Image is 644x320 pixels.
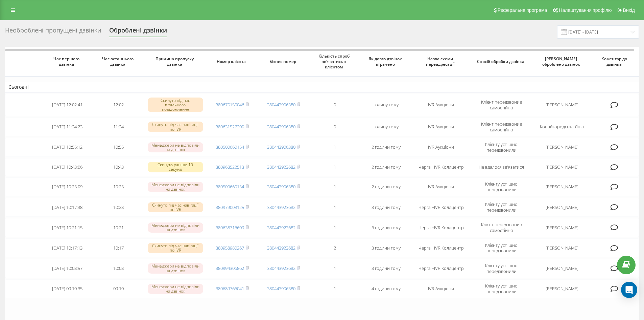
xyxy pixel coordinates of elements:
a: 380675155046 [216,102,244,108]
td: 0 [309,118,360,136]
div: Скинуто під час навігації по IVR [148,202,203,212]
td: 1 [309,279,360,298]
span: Номер клієнта [212,59,253,64]
td: [DATE] 10:55:12 [42,138,93,157]
td: [PERSON_NAME] [533,138,591,157]
a: 380443906380 [267,102,295,108]
td: [PERSON_NAME] [533,279,591,298]
span: Час останнього дзвінка [99,56,139,67]
td: 3 години тому [360,238,412,257]
td: 4 години тому [360,279,412,298]
td: [PERSON_NAME] [533,198,591,217]
td: [DATE] 10:03:57 [42,259,93,278]
td: 1 [309,177,360,196]
div: Менеджери не відповіли на дзвінок [148,263,203,273]
a: 380443923682 [267,225,295,231]
a: 380443906380 [267,184,295,190]
td: 3 години тому [360,259,412,278]
td: 3 години тому [360,218,412,237]
td: 10:23 [93,198,144,217]
a: 380443923682 [267,245,295,251]
td: 10:25 [93,177,144,196]
div: Оброблені дзвінки [109,27,167,37]
td: Клієнту успішно передзвонили [470,238,532,257]
td: Черга +IVR Коллцентр [412,218,470,237]
a: 380443923682 [267,164,295,170]
td: 1 [309,138,360,157]
div: Скинуто під час вітального повідомлення [148,98,203,112]
span: Налаштування профілю [559,7,612,13]
td: 2 [309,238,360,257]
td: Клієнт передзвонив самостійно [470,218,532,237]
span: Час першого дзвінка [47,56,88,67]
span: Вихід [623,7,635,13]
td: Клієнту успішно передзвонили [470,259,532,278]
span: Реферальна програма [498,7,547,13]
td: [PERSON_NAME] [533,238,591,257]
td: годину тому [360,118,412,136]
td: IVR Аукціони [412,138,470,157]
a: 380500660154 [216,184,244,190]
div: Необроблені пропущені дзвінки [5,27,101,37]
td: [PERSON_NAME] [533,218,591,237]
td: 1 [309,218,360,237]
td: [DATE] 10:25:09 [42,177,93,196]
div: Менеджери не відповіли на дзвінок [148,182,203,192]
td: Сьогодні [5,82,639,92]
td: IVR Аукціони [412,118,470,136]
td: 10:55 [93,138,144,157]
td: [DATE] 09:10:35 [42,279,93,298]
td: IVR Аукціони [412,177,470,196]
a: 380443906380 [267,144,295,150]
td: 10:43 [93,158,144,176]
td: IVR Аукціони [412,279,470,298]
td: Клієнт передзвонив самостійно [470,94,532,116]
td: [PERSON_NAME] [533,94,591,116]
a: 380689766041 [216,285,244,292]
a: 380958980267 [216,245,244,251]
td: Черга +IVR Коллцентр [412,238,470,257]
td: 1 [309,198,360,217]
td: [PERSON_NAME] [533,177,591,196]
td: Клієнту успішно передзвонили [470,138,532,157]
div: Скинуто під час навігації по IVR [148,243,203,253]
td: [PERSON_NAME] [533,259,591,278]
td: Клієнту успішно передзвонили [470,279,532,298]
td: Черга +IVR Коллцентр [412,158,470,176]
span: Не вдалося зв'язатися [479,164,524,170]
a: 380443923682 [267,204,295,210]
a: 380631527200 [216,124,244,130]
a: 380443906380 [267,285,295,292]
td: 1 [309,158,360,176]
span: Спосіб обробки дзвінка [477,59,527,64]
span: Як довго дзвінок втрачено [366,56,406,67]
td: IVR Аукціони [412,94,470,116]
td: Копайгородська Ліна [533,118,591,136]
td: Черга +IVR Коллцентр [412,198,470,217]
td: 2 години тому [360,158,412,176]
a: 380968522513 [216,164,244,170]
td: 12:02 [93,94,144,116]
td: 2 години тому [360,177,412,196]
td: [PERSON_NAME] [533,158,591,176]
td: 0 [309,94,360,116]
div: Open Intercom Messenger [621,282,637,298]
td: [DATE] 11:24:23 [42,118,93,136]
td: 11:24 [93,118,144,136]
span: Коментар до дзвінка [597,56,634,67]
td: [DATE] 10:17:38 [42,198,93,217]
td: [DATE] 12:02:41 [42,94,93,116]
div: Скинуто раніше 10 секунд [148,162,203,172]
a: 380979008125 [216,204,244,210]
td: 10:03 [93,259,144,278]
a: 380443923682 [267,265,295,271]
td: [DATE] 10:21:15 [42,218,93,237]
div: Менеджери не відповіли на дзвінок [148,222,203,233]
td: Черга +IVR Коллцентр [412,259,470,278]
a: 380994306862 [216,265,244,271]
a: 380638716609 [216,225,244,231]
td: Клієнту успішно передзвонили [470,198,532,217]
td: [DATE] 10:17:13 [42,238,93,257]
div: Менеджери не відповіли на дзвінок [148,284,203,294]
td: [DATE] 10:43:06 [42,158,93,176]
